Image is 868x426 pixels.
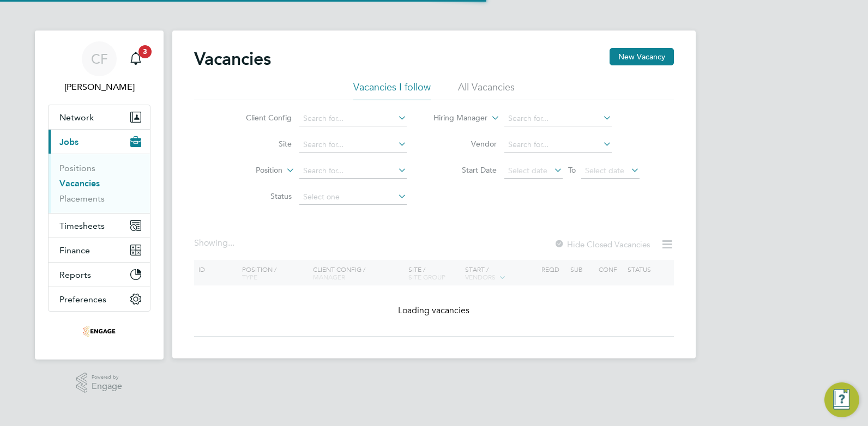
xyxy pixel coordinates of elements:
label: Start Date [434,165,497,175]
button: Finance [49,238,150,262]
span: Reports [59,270,91,280]
span: 3 [138,45,152,58]
label: Site [229,139,292,149]
input: Search for... [299,163,407,179]
label: Vendor [434,139,497,149]
label: Client Config [229,113,292,123]
li: Vacancies I follow [353,81,431,100]
span: To [565,163,579,177]
img: omniapeople-logo-retina.png [83,322,116,340]
span: Powered by [92,373,122,382]
input: Search for... [299,137,407,153]
button: Engage Resource Center [824,382,859,417]
label: Hide Closed Vacancies [554,239,650,249]
a: Positions [59,163,95,173]
div: Jobs [49,154,150,213]
li: All Vacancies [458,81,515,100]
input: Select one [299,190,407,205]
label: Status [229,191,292,201]
input: Search for... [504,111,612,126]
input: Search for... [299,111,407,126]
span: Jobs [59,137,79,147]
span: Cam Fisher [48,81,150,94]
button: Network [49,105,150,129]
button: Timesheets [49,214,150,238]
label: Position [220,165,282,176]
span: ... [228,238,234,248]
button: Jobs [49,130,150,154]
span: Select date [508,166,547,175]
span: Preferences [59,294,106,305]
a: CF[PERSON_NAME] [48,41,150,94]
a: Powered byEngage [76,373,123,393]
h2: Vacancies [194,48,271,70]
span: Network [59,112,94,123]
a: Go to home page [48,322,150,340]
a: Placements [59,193,105,204]
button: Preferences [49,287,150,311]
span: Finance [59,245,90,255]
input: Search for... [504,137,612,153]
span: Engage [92,382,122,391]
a: Vacancies [59,178,100,188]
nav: Main navigation [35,31,164,360]
div: Showing [194,238,237,249]
span: Timesheets [59,221,105,231]
span: Select date [585,166,624,175]
label: Hiring Manager [425,113,487,124]
span: CF [91,52,108,66]
button: Reports [49,263,150,287]
button: New Vacancy [610,48,674,65]
a: 3 [125,41,147,76]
